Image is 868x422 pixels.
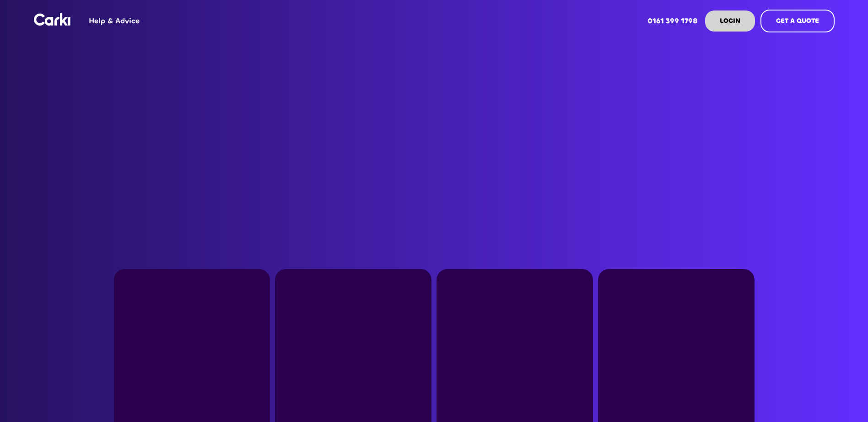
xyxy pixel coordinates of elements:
[776,16,819,25] strong: GET A QUOTE
[705,11,755,32] a: LOGIN
[760,10,835,32] a: GET A QUOTE
[720,16,740,25] strong: LOGIN
[647,16,698,26] strong: 0161 399 1798
[640,3,705,39] a: 0161 399 1798
[34,13,70,26] img: Logo
[81,3,147,39] a: Help & Advice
